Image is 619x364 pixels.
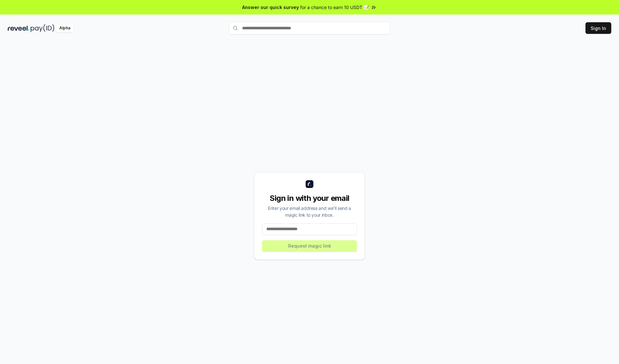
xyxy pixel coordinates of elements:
div: Enter your email address and we’ll send a magic link to your inbox. [262,205,357,218]
span: for a chance to earn 10 USDT 📝 [300,4,369,11]
div: Sign in with your email [262,193,357,203]
img: reveel_dark [8,24,29,32]
img: logo_small [306,180,313,188]
button: Sign In [585,22,611,34]
img: pay_id [31,24,54,32]
span: Answer our quick survey [242,4,299,11]
div: Alpha [56,24,74,32]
